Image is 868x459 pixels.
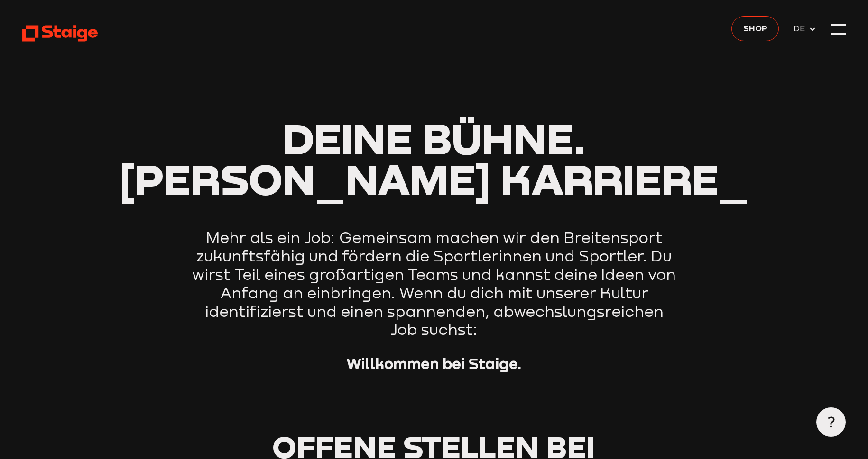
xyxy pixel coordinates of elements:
[346,354,522,372] strong: Willkommen bei Staige.
[731,16,779,41] a: Shop
[185,229,683,340] p: Mehr als ein Job: Gemeinsam machen wir den Breitensport zukunftsfähig und fördern die Sportlerinn...
[794,22,809,35] span: DE
[119,112,749,205] span: Deine Bühne. [PERSON_NAME] Karriere_
[743,22,767,35] span: Shop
